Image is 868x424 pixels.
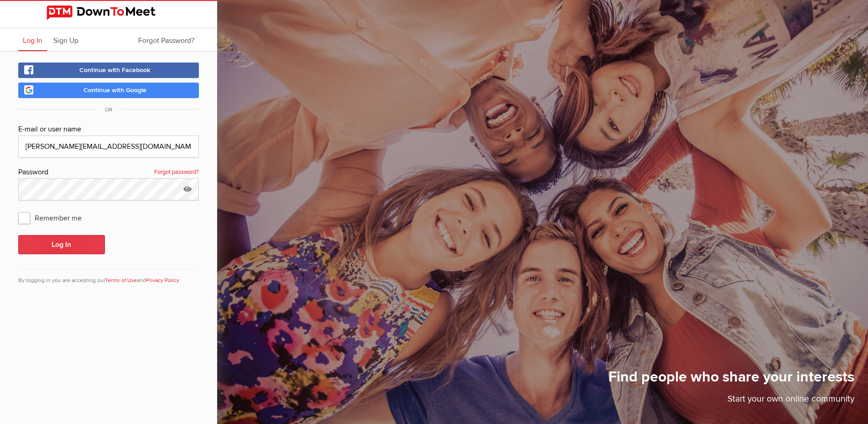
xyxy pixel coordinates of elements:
[138,36,194,45] span: Forgot Password?
[49,28,83,51] a: Sign Up
[18,83,199,98] a: Continue with Google
[146,277,179,284] a: Privacy Policy
[96,106,121,113] span: OR
[18,28,47,51] a: Log In
[23,36,42,45] span: Log In
[608,393,854,410] p: Start your own online community
[18,124,199,136] div: E-mail or user name
[18,167,199,178] div: Password
[83,86,146,94] span: Continue with Google
[154,167,199,178] a: Forgot password?
[608,368,854,393] h1: Find people who share your interests
[18,235,105,254] button: Log In
[18,63,199,78] a: Continue with Facebook
[47,5,171,20] img: DownToMeet
[18,136,199,157] input: Email@address.com
[134,28,199,51] a: Forgot Password?
[79,66,151,74] span: Continue with Facebook
[53,36,78,45] span: Sign Up
[18,269,199,285] div: By logging in you are accepting our and
[105,277,137,284] a: Terms of Use
[18,209,91,226] span: Remember me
